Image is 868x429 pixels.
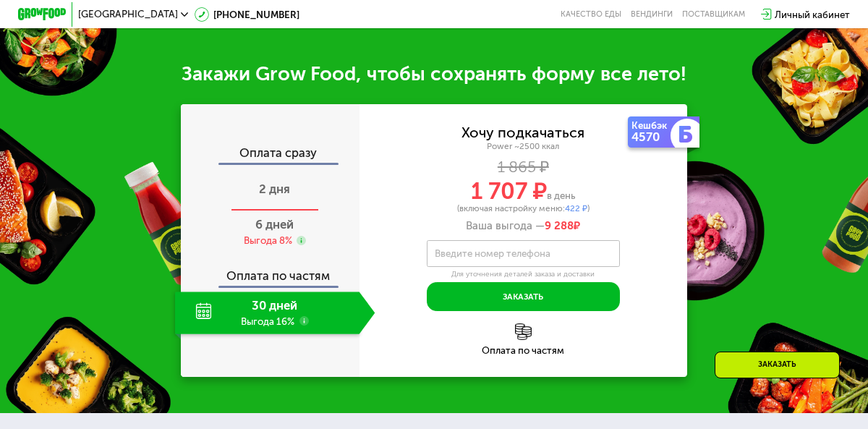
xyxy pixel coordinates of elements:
div: Хочу подкачаться [461,126,584,139]
span: в день [547,190,575,201]
div: Оплата по частям [359,346,687,355]
div: Ваша выгода — [359,219,687,232]
div: Оплата сразу [182,147,359,163]
div: (включая настройку меню: ) [359,205,687,213]
img: l6xcnZfty9opOoJh.png [515,323,532,340]
span: 6 дней [255,217,294,232]
span: 9 288 [545,219,574,232]
span: 422 ₽ [565,203,587,213]
a: Вендинги [631,9,673,19]
div: Личный кабинет [775,7,850,22]
div: Выгода 8% [244,234,292,247]
label: Введите номер телефона [435,250,550,257]
div: 1 865 ₽ [359,161,687,174]
div: поставщикам [682,9,745,19]
div: Оплата по частям [182,258,359,286]
button: Заказать [427,282,620,311]
div: Power ~2500 ккал [359,141,687,152]
div: Для уточнения деталей заказа и доставки [427,270,620,279]
a: [PHONE_NUMBER] [195,7,300,22]
span: 1 707 ₽ [471,177,547,205]
div: Кешбэк [631,121,673,130]
span: 2 дня [259,182,290,196]
span: [GEOGRAPHIC_DATA] [78,9,178,19]
span: ₽ [545,219,580,232]
div: 4570 [631,131,673,143]
a: Качество еды [561,9,621,19]
div: Заказать [715,352,840,378]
